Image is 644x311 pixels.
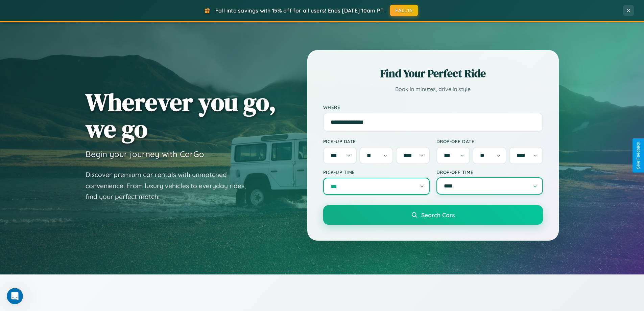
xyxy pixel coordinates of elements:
[421,211,455,219] span: Search Cars
[636,142,641,169] div: Give Feedback
[323,138,430,144] label: Pick-up Date
[436,169,543,175] label: Drop-off Time
[323,84,543,94] p: Book in minutes, drive in style
[323,205,543,225] button: Search Cars
[7,288,23,304] iframe: Intercom live chat
[390,5,418,16] button: FALL15
[323,169,430,175] label: Pick-up Time
[323,66,543,81] h2: Find Your Perfect Ride
[436,138,543,144] label: Drop-off Date
[215,7,385,14] span: Fall into savings with 15% off for all users! Ends [DATE] 10am PT.
[86,149,204,159] h3: Begin your journey with CarGo
[86,169,255,202] p: Discover premium car rentals with unmatched convenience. From luxury vehicles to everyday rides, ...
[323,104,543,110] label: Where
[86,89,276,142] h1: Wherever you go, we go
